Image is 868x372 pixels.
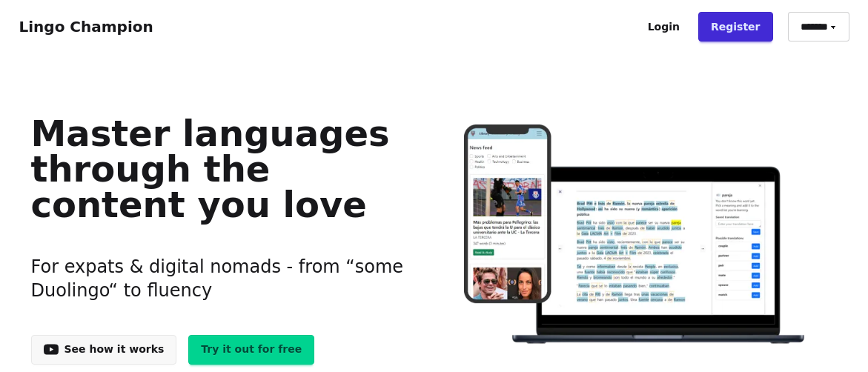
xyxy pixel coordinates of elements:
[188,335,314,365] a: Try it out for free
[31,335,177,365] a: See how it works
[434,124,837,346] img: Learn languages online
[635,12,692,41] a: Login
[19,18,153,36] a: Lingo Champion
[31,237,411,320] h3: For expats & digital nomads - from “some Duolingo“ to fluency
[698,12,773,41] a: Register
[31,116,411,222] h1: Master languages through the content you love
